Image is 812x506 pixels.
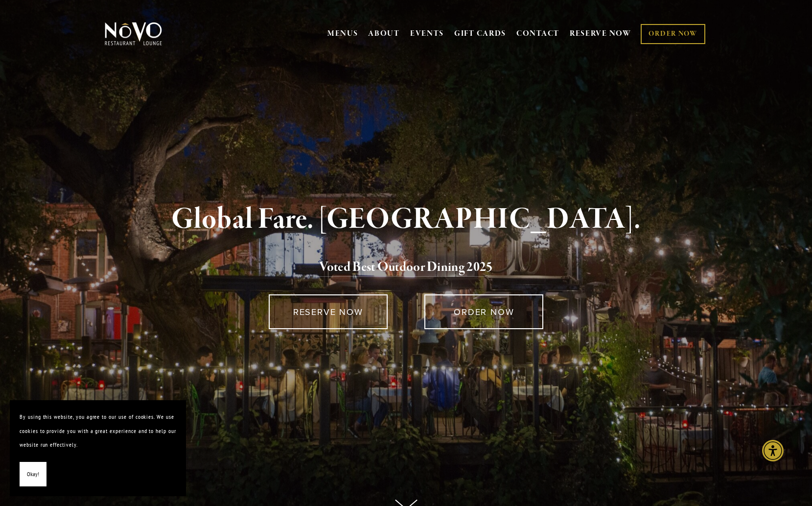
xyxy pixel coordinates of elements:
[20,462,46,487] button: Okay!
[10,400,186,496] section: Cookie banner
[570,24,631,43] a: RESERVE NOW
[454,24,506,43] a: GIFT CARDS
[20,410,176,452] p: By using this website, you agree to our use of cookies. We use cookies to provide you with a grea...
[424,294,543,329] a: ORDER NOW
[762,440,784,461] div: Accessibility Menu
[327,29,358,39] a: MENUS
[171,201,641,238] strong: Global Fare. [GEOGRAPHIC_DATA].
[121,257,692,278] h2: 5
[269,294,388,329] a: RESERVE NOW
[103,22,164,46] img: Novo Restaurant &amp; Lounge
[410,29,444,39] a: EVENTS
[27,467,39,482] span: Okay!
[319,259,486,277] a: Voted Best Outdoor Dining 202
[641,24,705,44] a: ORDER NOW
[368,29,400,39] a: ABOUT
[516,24,559,43] a: CONTACT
